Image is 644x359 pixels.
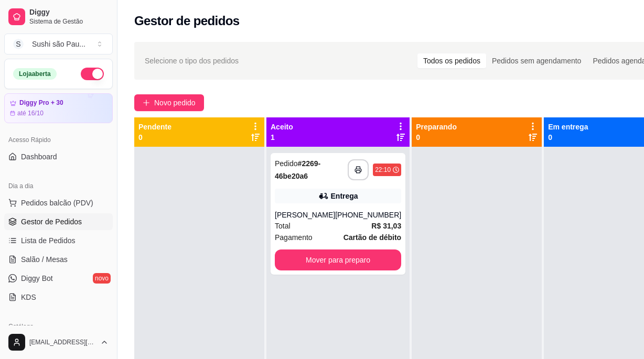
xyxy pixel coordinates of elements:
[21,151,57,162] span: Dashboard
[548,122,588,132] p: Em entrega
[13,39,24,49] span: S
[4,330,113,355] button: [EMAIL_ADDRESS][DOMAIN_NAME]
[4,34,113,55] button: Select a team
[548,132,588,143] p: 0
[275,220,291,232] span: Total
[416,122,457,132] p: Preparando
[13,68,57,80] div: Loja aberta
[271,122,293,132] p: Aceito
[417,53,486,68] div: Todos os pedidos
[21,235,76,246] span: Lista de Pedidos
[416,132,457,143] p: 0
[275,232,313,243] span: Pagamento
[29,17,109,26] span: Sistema de Gestão
[21,216,82,227] span: Gestor de Pedidos
[154,97,196,108] span: Novo pedido
[275,210,335,220] div: [PERSON_NAME]
[134,13,240,29] h2: Gestor de pedidos
[4,194,113,211] button: Pedidos balcão (PDV)
[375,166,391,174] div: 22:10
[145,55,239,67] span: Selecione o tipo dos pedidos
[4,132,113,148] div: Acesso Rápido
[4,4,113,29] a: DiggySistema de Gestão
[134,94,204,111] button: Novo pedido
[21,254,68,265] span: Salão / Mesas
[21,198,93,208] span: Pedidos balcão (PDV)
[4,270,113,287] a: Diggy Botnovo
[344,233,401,242] strong: Cartão de débito
[275,159,298,168] span: Pedido
[32,39,85,49] div: Sushi são Pau ...
[21,273,53,284] span: Diggy Bot
[143,99,150,106] span: plus
[4,148,113,165] a: Dashboard
[4,232,113,249] a: Lista de Pedidos
[4,213,113,230] a: Gestor de Pedidos
[275,249,401,270] button: Mover para preparo
[275,159,320,180] strong: # 2269-46be20a6
[4,178,113,194] div: Dia a dia
[335,210,401,220] div: [PHONE_NUMBER]
[29,338,96,346] span: [EMAIL_ADDRESS][DOMAIN_NAME]
[486,53,587,68] div: Pedidos sem agendamento
[138,132,171,143] p: 0
[4,93,113,123] a: Diggy Pro + 30até 16/10
[17,109,44,117] article: até 16/10
[29,8,109,17] span: Diggy
[271,132,293,143] p: 1
[4,251,113,268] a: Salão / Mesas
[21,292,36,302] span: KDS
[138,122,171,132] p: Pendente
[19,99,63,107] article: Diggy Pro + 30
[4,289,113,306] a: KDS
[371,222,401,230] strong: R$ 31,03
[331,191,358,201] div: Entrega
[81,68,104,80] button: Alterar Status
[4,318,113,335] div: Catálogo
